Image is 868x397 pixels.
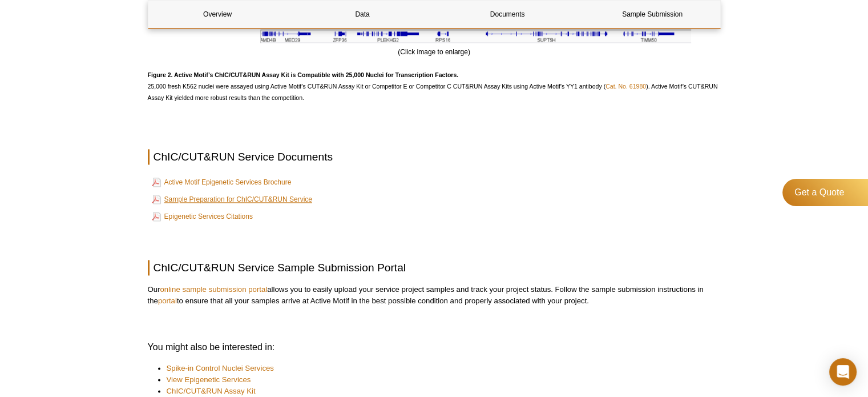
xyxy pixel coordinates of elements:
p: Our allows you to easily upload your service project samples and track your project status. Follo... [148,284,721,307]
h2: ChIC/CUT&RUN Service Documents [148,149,721,165]
a: Sample Preparation for ChIC/CUT&RUN Service [152,193,312,206]
a: portal [158,296,177,305]
h2: ChIC/CUT&RUN Service Sample Submission Portal [148,260,721,275]
a: Epigenetic Services Citations [152,210,253,223]
a: Overview [148,1,287,28]
div: Open Intercom Messenger [829,358,857,386]
a: Active Motif Epigenetic Services Brochure [152,175,292,189]
a: View Epigenetic Services [167,374,251,386]
a: Sample Submission [583,1,722,28]
a: Spike-in Control Nuclei Services [167,363,274,374]
a: online sample submission portal [160,285,267,294]
a: ChIC/CUT&RUN Assay Kit [167,386,256,397]
a: Cat. No. 61980 [605,83,646,90]
a: Get a Quote [782,179,868,206]
h3: You might also be interested in: [148,340,721,354]
a: Documents [438,1,577,28]
span: 25,000 fresh K562 nuclei were assayed using Active Motif’s CUT&RUN Assay Kit or Competitor E or C... [148,71,718,101]
a: Data [293,1,432,28]
strong: Figure 2. Active Motif’s ChIC/CUT&RUN Assay Kit is Compatible with 25,000 Nuclei for Transcriptio... [148,71,459,78]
